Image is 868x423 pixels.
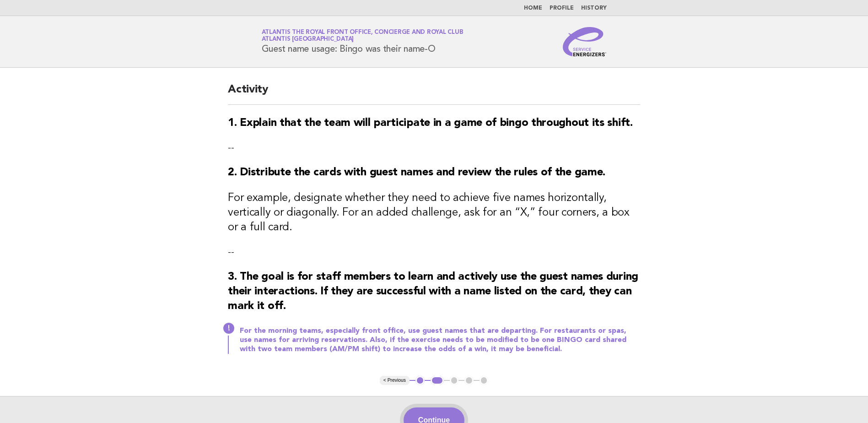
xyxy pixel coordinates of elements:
a: Home [524,5,542,11]
h3: For example, designate whether they need to achieve five names horizontally, vertically or diagon... [228,191,640,235]
p: -- [228,141,640,154]
img: Service Energizers [563,27,607,56]
span: Atlantis [GEOGRAPHIC_DATA] [262,37,354,43]
h1: Guest name usage: Bingo was their name-O [262,30,464,54]
h2: Activity [228,82,640,105]
a: History [581,5,607,11]
a: Profile [550,5,574,11]
a: Atlantis The Royal Front Office, Concierge and Royal ClubAtlantis [GEOGRAPHIC_DATA] [262,29,464,42]
button: 1 [415,376,425,385]
p: For the morning teams, especially front office, use guest names that are departing. For restauran... [240,326,640,354]
strong: 2. Distribute the cards with guest names and review the rules of the game. [228,167,605,178]
strong: 1. Explain that the team will participate in a game of bingo throughout its shift. [228,118,632,129]
p: -- [228,246,640,259]
strong: 3. The goal is for staff members to learn and actively use the guest names during their interacti... [228,271,638,312]
button: 2 [431,376,444,385]
button: < Previous [380,376,410,385]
